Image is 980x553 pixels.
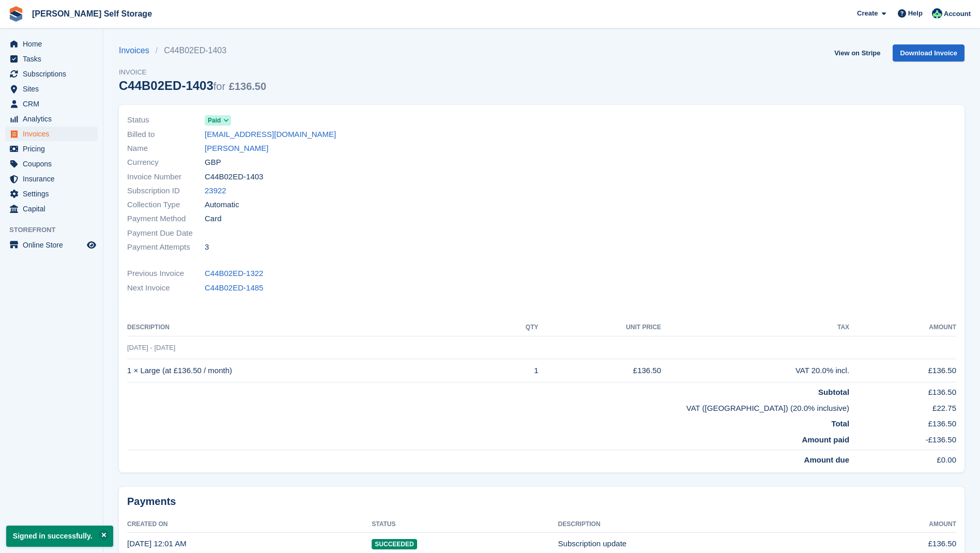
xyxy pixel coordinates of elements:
[23,112,85,126] span: Analytics
[127,268,205,280] span: Previous Invoice
[23,67,85,81] span: Subscriptions
[5,97,98,111] a: menu
[893,44,964,62] a: Download Invoice
[5,82,98,96] a: menu
[205,157,221,168] span: GBP
[127,157,205,168] span: Currency
[944,9,971,19] span: Account
[9,225,103,235] span: Storefront
[802,435,849,444] strong: Amount paid
[840,516,956,533] th: Amount
[5,202,98,216] a: menu
[849,414,956,430] td: £136.50
[5,187,98,201] a: menu
[23,172,85,186] span: Insurance
[538,319,661,336] th: Unit Price
[127,227,205,239] span: Payment Due Date
[85,239,98,251] a: Preview store
[229,81,266,92] span: £136.50
[23,238,85,252] span: Online Store
[661,365,849,377] div: VAT 20.0% incl.
[8,6,24,22] img: stora-icon-8386f47178a22dfd0bd8f6a31ec36ba5ce8667c1dd55bd0f319d3a0aa187defe.svg
[127,539,187,548] time: 2024-01-26 00:01:49 UTC
[494,319,538,336] th: QTY
[127,344,175,351] span: [DATE] - [DATE]
[127,129,205,141] span: Billed to
[205,213,222,225] span: Card
[6,526,113,547] p: Signed in successfully.
[205,129,336,141] a: [EMAIL_ADDRESS][DOMAIN_NAME]
[23,127,85,141] span: Invoices
[857,8,878,19] span: Create
[205,185,226,197] a: 23922
[5,37,98,51] a: menu
[849,430,956,450] td: -£136.50
[5,157,98,171] a: menu
[23,187,85,201] span: Settings
[558,516,841,533] th: Description
[5,67,98,81] a: menu
[5,142,98,156] a: menu
[818,388,849,396] strong: Subtotal
[127,185,205,197] span: Subscription ID
[23,157,85,171] span: Coupons
[205,199,239,211] span: Automatic
[127,516,372,533] th: Created On
[127,213,205,225] span: Payment Method
[127,398,849,414] td: VAT ([GEOGRAPHIC_DATA]) (20.0% inclusive)
[538,359,661,382] td: £136.50
[494,359,538,382] td: 1
[205,282,263,294] a: C44B02ED-1485
[908,8,923,19] span: Help
[23,52,85,66] span: Tasks
[5,127,98,141] a: menu
[804,455,850,464] strong: Amount due
[372,516,558,533] th: Status
[849,382,956,398] td: £136.50
[205,114,231,126] a: Paid
[127,282,205,294] span: Next Invoice
[23,97,85,111] span: CRM
[372,539,417,549] span: Succeeded
[5,238,98,252] a: menu
[849,398,956,414] td: £22.75
[119,44,266,57] nav: breadcrumbs
[119,79,266,93] div: C44B02ED-1403
[23,37,85,51] span: Home
[127,319,494,336] th: Description
[932,8,942,19] img: Dafydd Pritchard
[23,142,85,156] span: Pricing
[127,241,205,253] span: Payment Attempts
[23,202,85,216] span: Capital
[208,116,221,125] span: Paid
[849,359,956,382] td: £136.50
[127,114,205,126] span: Status
[127,199,205,211] span: Collection Type
[127,143,205,155] span: Name
[127,359,494,382] td: 1 × Large (at £136.50 / month)
[5,112,98,126] a: menu
[205,171,263,183] span: C44B02ED-1403
[5,52,98,66] a: menu
[831,419,849,428] strong: Total
[127,171,205,183] span: Invoice Number
[28,5,156,22] a: [PERSON_NAME] Self Storage
[127,495,956,508] h2: Payments
[119,44,156,57] a: Invoices
[119,67,266,78] span: Invoice
[849,450,956,466] td: £0.00
[830,44,884,62] a: View on Stripe
[661,319,849,336] th: Tax
[205,143,268,155] a: [PERSON_NAME]
[205,241,209,253] span: 3
[849,319,956,336] th: Amount
[213,81,225,92] span: for
[205,268,263,280] a: C44B02ED-1322
[23,82,85,96] span: Sites
[5,172,98,186] a: menu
